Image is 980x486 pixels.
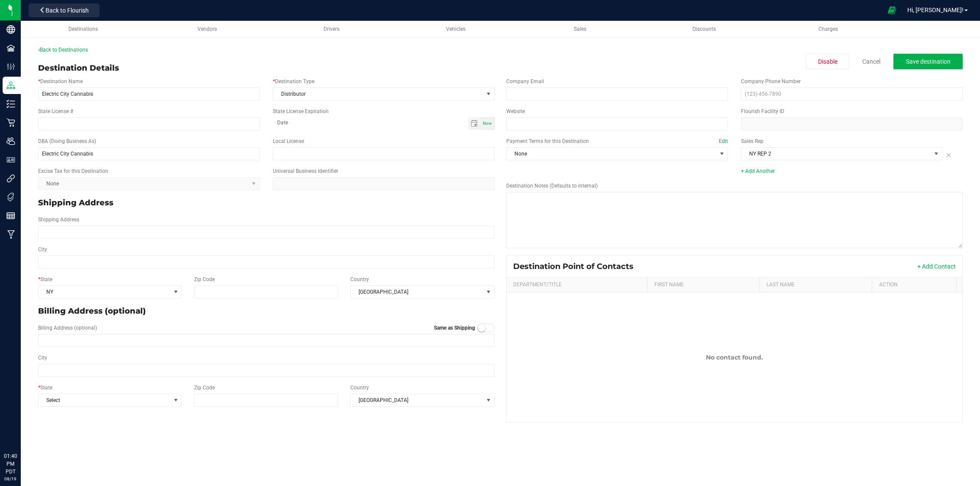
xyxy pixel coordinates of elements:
input: (123) 456-7890 [741,87,963,100]
th: First Name [647,278,760,292]
a: Cancel [862,57,880,66]
button: + Add Contact [917,262,956,271]
i: Remove [942,149,952,160]
span: Back to Flourish [45,7,89,14]
a: Edit [719,138,728,144]
span: Sales [574,26,586,32]
label: Flourish Facility ID [741,107,784,115]
iframe: Resource center [9,417,35,443]
label: Destination Type [273,78,314,85]
span: NY [39,286,170,298]
label: Excise Tax for this Destination [38,167,108,175]
a: Back to Destinations [38,47,88,53]
span: Vehicles [446,26,466,32]
p: Billing Address (optional) [38,305,495,317]
button: Save destination [893,54,963,69]
span: None [507,148,717,160]
span: Select [39,394,170,406]
label: State [38,275,52,283]
inline-svg: Integrations [6,174,15,183]
label: Payment Terms for this Destination [506,137,728,145]
label: Destination Notes (Defaults to internal) [506,182,598,190]
button: Disable [806,54,849,69]
label: Shipping Address [38,216,79,224]
p: Shipping Address [38,197,495,209]
label: State [38,384,52,392]
inline-svg: Reports [6,211,15,220]
span: Hi, [PERSON_NAME]! [907,6,964,13]
inline-svg: User Roles [6,156,15,164]
inline-svg: Users [6,137,15,146]
span: [GEOGRAPHIC_DATA] [351,394,483,406]
label: Zip Code [194,275,215,283]
label: Local License [273,137,304,145]
label: Same as Shipping [434,324,475,332]
label: State License # [38,107,73,115]
label: City [38,246,47,253]
th: Action [872,278,956,292]
span: Discounts [692,26,716,32]
input: Date [273,117,468,128]
span: Disable [818,58,838,65]
label: Zip Code [194,384,215,392]
span: Open Ecommerce Menu [882,2,902,19]
inline-svg: Facilities [6,44,15,52]
p: 01:40 PM PDT [4,452,17,476]
span: NY REP 2 [741,148,931,160]
span: Charges [818,26,838,32]
span: Toggle calendar [468,117,481,130]
label: Country [350,275,369,283]
label: Company Phone Number [741,78,801,85]
span: Drivers [323,26,340,32]
label: Destination Name [38,78,83,85]
th: Department/Title [507,278,647,292]
span: Destinations [68,26,98,32]
label: Company Email [506,78,544,85]
a: + Add Another [741,168,775,174]
span: Vendors [197,26,217,32]
span: Distributor [273,88,483,100]
inline-svg: Inventory [6,100,15,108]
p: 08/19 [4,476,17,482]
inline-svg: Tags [6,193,15,201]
span: Now [483,121,492,126]
label: Country [350,384,369,392]
iframe: Resource center unread badge [26,415,36,426]
span: Save destination [906,58,951,65]
inline-svg: Company [6,25,15,34]
div: Destination Point of Contacts [513,262,640,271]
span: [GEOGRAPHIC_DATA] [351,286,483,298]
label: City [38,354,47,362]
label: Sales Rep [741,137,763,145]
td: No contact found. [507,292,962,422]
label: Billing Address (optional) [38,324,97,332]
label: DBA (Doing Business As) [38,137,96,145]
inline-svg: Retail [6,118,15,127]
inline-svg: Distribution [6,81,15,90]
inline-svg: Configuration [6,62,15,71]
div: Destination Details [38,62,119,74]
label: Universal Business Identifier [273,167,338,175]
th: Last Name [760,278,872,292]
label: Website [506,107,525,115]
button: Back to Flourish [29,3,100,17]
inline-svg: Manufacturing [6,230,15,239]
label: State License Expiration [273,107,329,115]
